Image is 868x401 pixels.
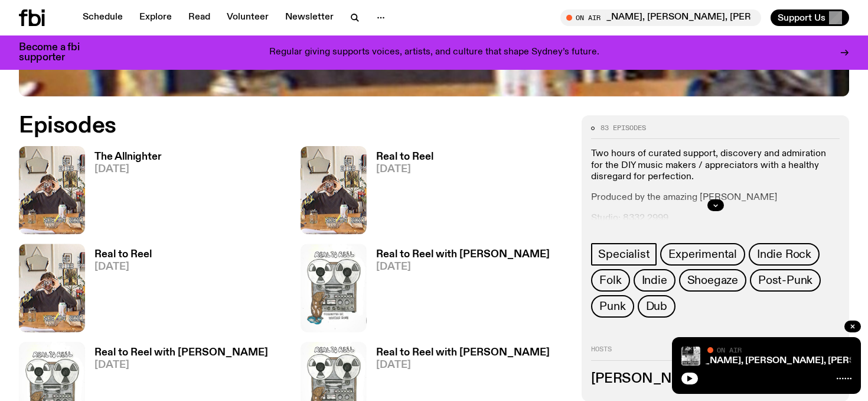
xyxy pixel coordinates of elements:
span: Specialist [598,248,650,261]
h3: Become a fbi supporter [19,43,94,63]
a: Indie Rock [749,243,820,266]
a: Explore [132,9,179,26]
span: Shoegaze [687,274,738,287]
a: Newsletter [278,9,341,26]
span: [DATE] [94,262,152,272]
span: [DATE] [376,262,550,272]
a: Indie [634,269,676,292]
h3: Real to Reel [376,152,433,162]
button: On AirThe Playlist with [PERSON_NAME], [PERSON_NAME], [PERSON_NAME], and Raf [560,9,761,26]
img: Jasper Craig Adams holds a vintage camera to his eye, obscuring his face. He is wearing a grey ju... [19,244,85,332]
h2: Hosts [591,346,840,360]
p: Two hours of curated support, discovery and admiration for the DIY music makers / appreciators wi... [591,148,840,183]
h3: [PERSON_NAME] [591,373,840,386]
h3: Real to Reel with [PERSON_NAME] [94,348,268,358]
span: [DATE] [376,360,550,370]
a: Specialist [591,243,657,266]
a: The Allnighter[DATE] [85,152,162,234]
h3: Real to Reel with [PERSON_NAME] [376,348,550,358]
a: Real to Reel[DATE] [85,250,152,332]
span: 83 episodes [601,125,646,131]
h2: Episodes [19,115,567,137]
h3: Real to Reel with [PERSON_NAME] [376,250,550,260]
span: On Air [717,346,742,354]
span: Support Us [778,12,825,23]
a: Folk [591,269,629,292]
a: Real to Reel with [PERSON_NAME][DATE] [367,250,550,332]
span: [DATE] [94,164,162,174]
a: Real to Reel[DATE] [367,152,433,234]
span: Folk [599,274,621,287]
h3: The Allnighter [94,152,162,162]
img: Jasper Craig Adams holds a vintage camera to his eye, obscuring his face. He is wearing a grey ju... [301,146,367,234]
a: Dub [638,295,676,318]
img: Jasper Craig Adams holds a vintage camera to his eye, obscuring his face. He is wearing a grey ju... [19,146,85,234]
a: Volunteer [220,9,276,26]
span: Dub [646,300,667,313]
button: Support Us [771,9,849,26]
a: Post-Punk [750,269,821,292]
span: Indie Rock [757,248,811,261]
a: Punk [591,295,634,318]
a: Experimental [660,243,745,266]
p: Regular giving supports voices, artists, and culture that shape Sydney’s future. [269,47,599,58]
span: Punk [599,300,625,313]
span: [DATE] [94,360,268,370]
span: Experimental [668,248,737,261]
span: Indie [642,274,667,287]
a: Schedule [76,9,130,26]
h3: Real to Reel [94,250,152,260]
a: Read [181,9,217,26]
a: Shoegaze [679,269,746,292]
span: [DATE] [376,164,433,174]
span: Post-Punk [758,274,812,287]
